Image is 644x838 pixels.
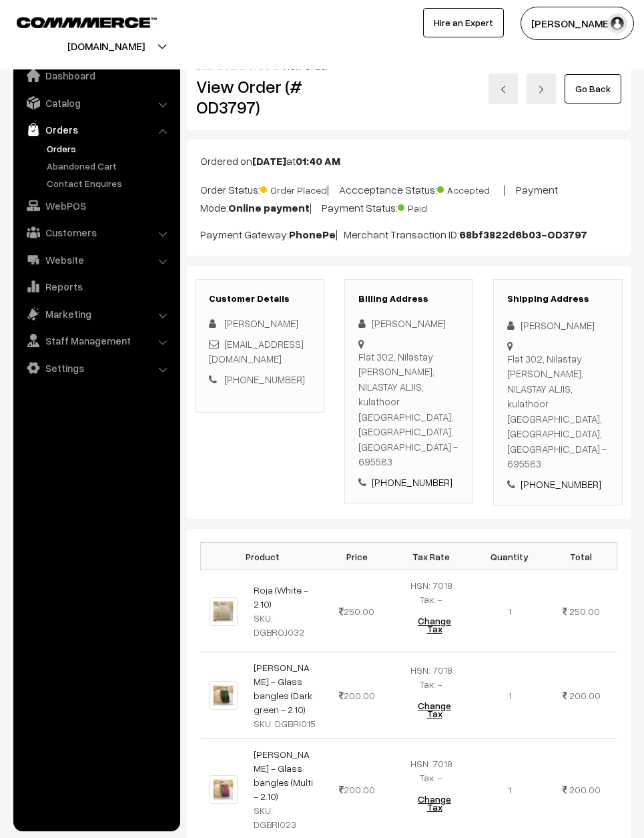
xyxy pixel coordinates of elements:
[410,758,452,783] span: HSN: 7018 Tax: -
[569,690,601,701] span: 200.00
[200,153,617,169] p: Ordered on at
[201,543,325,570] th: Product
[17,194,176,218] a: WebPOS
[508,784,511,795] span: 1
[403,785,465,822] button: Change Tax
[260,180,327,197] span: Order Placed
[224,317,298,329] span: [PERSON_NAME]
[17,329,176,353] a: Staff Management
[388,543,473,570] th: Tax Rate
[403,691,465,728] button: Change Tax
[398,198,464,215] span: Paid
[209,597,238,626] img: white.jpg
[43,176,176,190] a: Contact Enquires
[224,373,305,385] a: [PHONE_NUMBER]
[17,91,176,115] a: Catalog
[17,274,176,298] a: Reports
[17,63,176,87] a: Dashboard
[17,356,176,380] a: Settings
[17,17,157,27] img: COMMMERCE
[339,690,375,701] span: 200.00
[43,142,176,156] a: Orders
[196,76,324,118] h2: View Order (# OD3797)
[209,293,310,304] h3: Customer Details
[372,476,452,488] a: [PHONE_NUMBER]
[403,606,465,644] button: Change Tax
[254,584,308,610] a: Roja (White - 2.10)
[17,118,176,142] a: Orders
[254,611,317,639] div: SKU: DGBROJ032
[254,749,313,802] a: [PERSON_NAME] - Glass bangles (Multi - 2.10)
[358,293,460,304] h3: Billing Address
[546,543,617,570] th: Total
[17,302,176,326] a: Marketing
[508,690,511,701] span: 1
[209,775,238,804] img: multi.jpg
[17,248,176,272] a: Website
[209,681,238,710] img: DArk green.jpg
[358,316,460,331] div: [PERSON_NAME]
[209,338,304,365] a: [EMAIL_ADDRESS][DOMAIN_NAME]
[508,606,511,617] span: 1
[507,318,609,333] div: [PERSON_NAME]
[289,228,336,241] b: PhonePe
[569,784,601,795] span: 200.00
[423,8,504,37] a: Hire an Expert
[200,226,617,242] p: Payment Gateway: | Merchant Transaction ID:
[296,154,340,168] b: 01:40 AM
[228,201,310,214] b: Online payment
[339,784,375,795] span: 200.00
[43,159,176,173] a: Abandoned Cart
[410,664,452,690] span: HSN: 7018 Tax: -
[200,180,617,216] p: Order Status: | Accceptance Status: | Payment Mode: | Payment Status:
[474,543,546,570] th: Quantity
[252,154,286,168] b: [DATE]
[17,13,133,29] a: COMMMERCE
[358,349,460,469] div: Flat 302, Nilastay [PERSON_NAME], NILASTAY ALJIS, kulathoor [GEOGRAPHIC_DATA], [GEOGRAPHIC_DATA],...
[507,351,609,471] div: Flat 302, Nilastay [PERSON_NAME], NILASTAY ALJIS, kulathoor [GEOGRAPHIC_DATA], [GEOGRAPHIC_DATA],...
[410,580,452,605] span: HSN: 7018 Tax: -
[537,85,545,93] img: right-arrow.png
[459,228,587,241] b: 68bf3822d6b03-OD3797
[254,716,317,730] div: SKU: DGBRI015
[521,7,634,40] button: [PERSON_NAME]
[254,662,312,715] a: [PERSON_NAME] - Glass bangles (Dark green - 2.10)
[17,220,176,244] a: Customers
[339,606,374,617] span: 250.00
[254,803,317,831] div: SKU: DGBRI023
[565,74,621,103] a: Go Back
[507,293,609,304] h3: Shipping Address
[21,29,192,63] button: [DOMAIN_NAME]
[325,543,389,570] th: Price
[569,606,600,617] span: 250.00
[521,478,601,490] a: [PHONE_NUMBER]
[437,180,504,197] span: Accepted
[607,13,627,33] img: user
[499,85,507,93] img: left-arrow.png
